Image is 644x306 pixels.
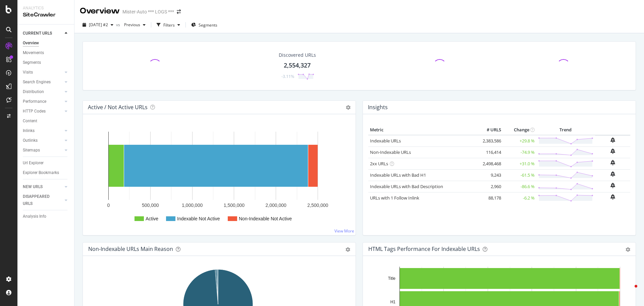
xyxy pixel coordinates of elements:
text: Non-Indexable Not Active [239,216,292,221]
div: 2,554,327 [284,61,311,70]
a: Non-Indexable URLs [370,149,411,155]
a: Performance [23,98,63,105]
div: Filters [163,22,175,28]
i: Options [346,105,351,110]
div: CURRENT URLS [23,30,52,37]
td: -61.5 % [503,169,536,181]
button: [DATE] #2 [80,19,116,30]
text: Active [146,216,158,221]
div: bell-plus [610,194,615,200]
th: # URLS [476,125,503,135]
th: Change [503,125,536,135]
text: 1,500,000 [224,203,245,208]
span: Segments [199,22,217,28]
text: 2,000,000 [266,203,286,208]
a: Sitemaps [23,147,63,154]
div: HTTP Codes [23,108,46,115]
a: Overview [23,40,69,47]
div: arrow-right-arrow-left [177,9,181,14]
div: gear [345,247,350,252]
span: 2025 Aug. 29th #2 [89,22,108,28]
a: Visits [23,69,63,76]
svg: A chart. [88,125,350,230]
a: Indexable URLs with Bad H1 [370,172,426,178]
td: -86.6 % [503,181,536,192]
td: 9,243 [476,169,503,181]
a: Distribution [23,88,63,95]
div: -3.11% [281,74,294,79]
text: Indexable Not Active [177,216,220,221]
div: Inlinks [23,127,35,134]
div: Analysis Info [23,213,46,220]
text: 2,500,000 [307,203,328,208]
div: gear [626,247,630,252]
a: Explorer Bookmarks [23,169,69,176]
text: 500,000 [142,203,159,208]
div: Movements [23,49,44,56]
div: bell-plus [610,171,615,177]
td: +31.0 % [503,158,536,169]
a: Indexable URLs with Bad Description [370,183,443,189]
div: Outlinks [23,137,38,144]
a: Indexable URLs [370,138,401,144]
a: Segments [23,59,69,66]
td: 88,178 [476,192,503,204]
td: 2,383,586 [476,135,503,147]
a: Outlinks [23,137,63,144]
a: Movements [23,49,69,56]
div: Distribution [23,88,44,95]
span: Previous [121,22,140,28]
a: HTTP Codes [23,108,63,115]
button: Filters [154,19,183,30]
div: Overview [80,5,120,17]
div: Discovered URLs [279,52,316,58]
a: DISAPPEARED URLS [23,193,63,207]
a: Url Explorer [23,160,69,167]
div: bell-plus [610,183,615,188]
div: SiteCrawler [23,11,69,19]
a: 2xx URLs [370,161,388,167]
div: Performance [23,98,46,105]
div: Explorer Bookmarks [23,169,59,176]
th: Trend [536,125,595,135]
a: Search Engines [23,79,63,86]
a: Inlinks [23,127,63,134]
div: Segments [23,59,41,66]
div: Overview [23,40,39,47]
div: Sitemaps [23,147,40,154]
div: Url Explorer [23,160,44,167]
div: Non-Indexable URLs Main Reason [88,246,173,252]
td: 2,498,468 [476,158,503,169]
h4: Insights [368,103,388,112]
a: URLs with 1 Follow Inlink [370,195,419,201]
button: Previous [121,19,148,30]
div: HTML Tags Performance for Indexable URLs [368,246,480,252]
text: 1,000,000 [182,203,203,208]
a: Analysis Info [23,213,69,220]
div: Analytics [23,5,69,11]
button: Segments [189,19,220,30]
div: bell-plus [610,160,615,165]
a: CURRENT URLS [23,30,63,37]
text: H1 [390,300,396,304]
div: Search Engines [23,79,51,86]
a: View More [334,228,354,234]
td: 116,414 [476,146,503,158]
td: 2,960 [476,181,503,192]
div: Visits [23,69,33,76]
td: -74.9 % [503,146,536,158]
span: vs [116,22,121,28]
h4: Active / Not Active URLs [88,103,148,112]
div: Content [23,118,37,125]
text: 0 [107,203,110,208]
text: Title [388,276,396,281]
td: -6.2 % [503,192,536,204]
td: +29.8 % [503,135,536,147]
div: DISAPPEARED URLS [23,193,57,207]
div: bell-plus [610,137,615,143]
th: Metric [368,125,476,135]
a: Content [23,118,69,125]
div: NEW URLS [23,183,43,190]
a: NEW URLS [23,183,63,190]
